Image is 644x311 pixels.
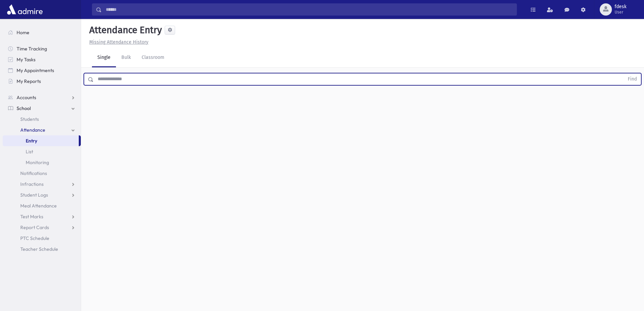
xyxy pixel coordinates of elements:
[92,48,116,67] a: Single
[17,78,41,84] span: My Reports
[116,48,136,67] a: Bulk
[26,138,37,144] span: Entry
[3,54,81,65] a: My Tasks
[17,67,54,73] span: My Appointments
[20,116,39,122] span: Students
[20,170,47,176] span: Notifications
[20,192,48,198] span: Student Logs
[17,57,35,63] span: My Tasks
[3,233,81,244] a: PTC Schedule
[3,125,81,135] a: Attendance
[3,103,81,114] a: School
[3,168,81,179] a: Notifications
[3,43,81,54] a: Time Tracking
[3,190,81,200] a: Student Logs
[3,65,81,76] a: My Appointments
[3,211,81,222] a: Test Marks
[3,157,81,168] a: Monitoring
[3,92,81,103] a: Accounts
[3,222,81,233] a: Report Cards
[102,3,517,16] input: Search
[17,105,31,111] span: School
[624,73,641,85] button: Find
[615,4,626,9] span: fdesk
[26,159,49,165] span: Monitoring
[20,203,57,209] span: Meal Attendance
[3,114,81,125] a: Students
[20,214,43,220] span: Test Marks
[20,181,44,187] span: Infractions
[89,39,148,45] u: Missing Attendance History
[17,29,29,36] span: Home
[87,24,162,36] h5: Attendance Entry
[615,9,626,15] span: User
[3,146,81,157] a: List
[17,46,47,52] span: Time Tracking
[3,179,81,190] a: Infractions
[20,246,58,252] span: Teacher Schedule
[3,244,81,254] a: Teacher Schedule
[20,224,49,230] span: Report Cards
[5,3,44,16] img: AdmirePro
[17,94,36,101] span: Accounts
[3,135,79,146] a: Entry
[3,27,81,38] a: Home
[3,76,81,87] a: My Reports
[87,39,148,45] a: Missing Attendance History
[3,200,81,211] a: Meal Attendance
[26,149,33,155] span: List
[20,127,45,133] span: Attendance
[136,48,170,67] a: Classroom
[20,235,49,241] span: PTC Schedule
